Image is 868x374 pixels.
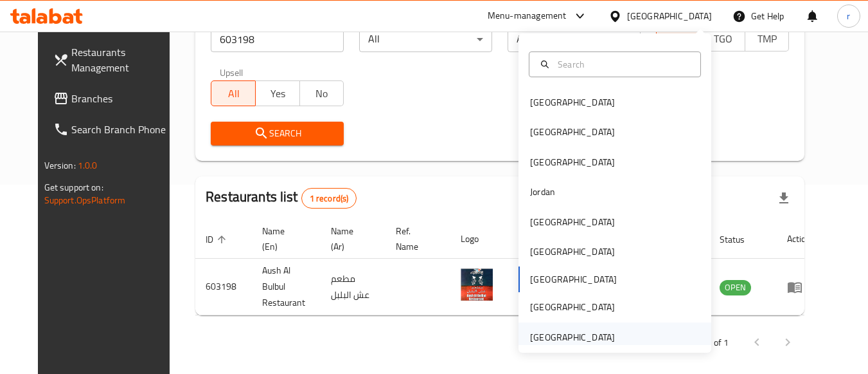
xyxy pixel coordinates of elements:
[211,80,256,106] button: All
[698,335,729,351] p: 1-1 of 1
[195,259,252,315] td: 603198
[508,259,553,315] td: 2
[627,9,712,23] div: [GEOGRAPHIC_DATA]
[43,37,183,83] a: Restaurants Management
[43,114,183,145] a: Search Branch Phone
[211,26,344,52] input: Search for restaurant name or ID..
[530,95,615,109] div: [GEOGRAPHIC_DATA]
[553,57,693,71] input: Search
[261,84,295,103] span: Yes
[720,280,751,295] span: OPEN
[787,279,811,295] div: Menu
[299,80,344,106] button: No
[302,192,357,205] span: 1 record(s)
[252,259,321,315] td: Aush Al Bulbul Restaurant
[488,8,567,24] div: Menu-management
[221,126,333,142] span: Search
[255,80,300,106] button: Yes
[750,30,784,48] span: TMP
[331,223,370,254] span: Name (Ar)
[71,91,173,106] span: Branches
[530,245,615,259] div: [GEOGRAPHIC_DATA]
[508,26,641,52] div: All
[220,68,244,77] label: Upsell
[720,280,751,295] div: OPEN
[530,125,615,139] div: [GEOGRAPHIC_DATA]
[706,30,740,48] span: TGO
[768,183,799,214] div: Export file
[305,84,339,103] span: No
[301,188,357,209] div: Total records count
[530,330,615,344] div: [GEOGRAPHIC_DATA]
[530,215,615,229] div: [GEOGRAPHIC_DATA]
[211,122,344,145] button: Search
[195,220,821,315] table: enhanced table
[44,179,103,196] span: Get support on:
[217,84,251,103] span: All
[206,232,230,247] span: ID
[321,259,385,315] td: مطعم عش البلبل
[359,26,492,52] div: All
[508,220,553,259] th: Branches
[530,185,555,199] div: Jordan
[78,157,98,174] span: 1.0.0
[700,26,745,51] button: TGO
[777,220,821,259] th: Action
[530,300,615,314] div: [GEOGRAPHIC_DATA]
[44,157,76,174] span: Version:
[44,192,126,209] a: Support.OpsPlatform
[396,223,435,254] span: Ref. Name
[43,83,183,114] a: Branches
[450,220,508,259] th: Logo
[262,223,305,254] span: Name (En)
[461,268,493,301] img: Aush Al Bulbul Restaurant
[71,44,173,75] span: Restaurants Management
[720,232,761,247] span: Status
[206,187,357,209] h2: Restaurants list
[530,155,615,169] div: [GEOGRAPHIC_DATA]
[71,122,173,137] span: Search Branch Phone
[847,9,850,23] span: r
[745,26,790,51] button: TMP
